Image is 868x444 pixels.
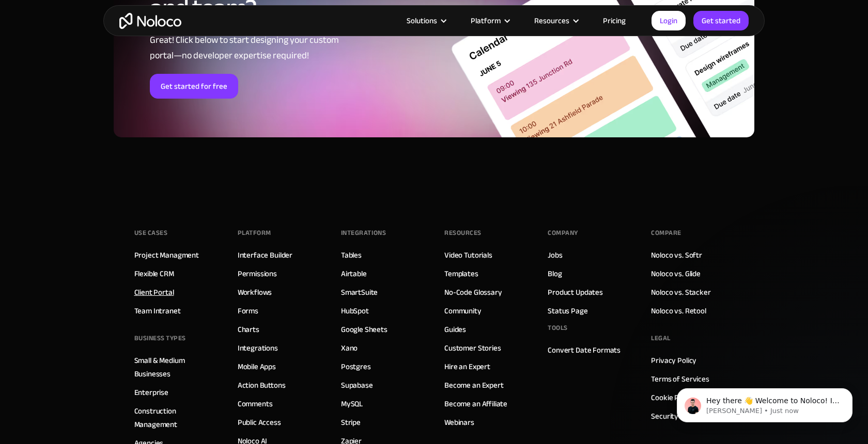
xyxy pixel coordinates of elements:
[238,378,286,392] a: Action Buttons
[341,304,369,318] a: HubSpot
[341,360,371,373] a: Postgres
[444,360,490,373] a: Hire an Expert
[651,286,710,299] a: Noloco vs. Stacker
[548,225,578,241] div: Company
[651,225,681,241] div: Compare
[394,14,458,27] div: Solutions
[238,225,271,241] div: Platform
[661,367,868,439] iframe: Intercom notifications message
[341,397,363,410] a: MySQL
[341,225,386,241] div: INTEGRATIONS
[134,330,186,346] div: BUSINESS TYPES
[444,323,466,336] a: Guides
[521,14,590,27] div: Resources
[652,11,686,30] a: Login
[651,248,702,262] a: Noloco vs. Softr
[341,416,361,429] a: Stripe
[341,341,358,355] a: Xano
[407,14,437,27] div: Solutions
[238,286,272,299] a: Workflows
[238,341,278,355] a: Integrations
[444,378,504,392] a: Become an Expert
[444,267,478,280] a: Templates
[150,33,411,64] div: Great! Click below to start designing your custom portal—no developer expertise required!
[134,354,217,380] a: Small & Medium Businesses
[134,286,174,299] a: Client Portal
[238,416,281,429] a: Public Access
[341,323,388,336] a: Google Sheets
[548,267,562,280] a: Blog
[238,304,258,318] a: Forms
[548,320,568,336] div: Tools
[651,354,696,367] a: Privacy Policy
[238,267,277,280] a: Permissions
[119,13,181,29] a: home
[134,304,181,318] a: Team Intranet
[238,323,259,336] a: Charts
[651,330,671,346] div: Legal
[548,304,587,318] a: Status Page
[341,248,362,262] a: Tables
[444,416,474,429] a: Webinars
[444,248,492,262] a: Video Tutorials
[651,267,701,280] a: Noloco vs. Glide
[150,74,238,99] a: Get started for free
[341,378,373,392] a: Supabase
[548,286,603,299] a: Product Updates
[134,386,169,399] a: Enterprise
[651,372,709,386] a: Terms of Services
[238,397,273,410] a: Comments
[651,391,693,404] a: Cookie Policy
[548,343,621,357] a: Convert Date Formats
[651,304,706,318] a: Noloco vs. Retool
[341,286,378,299] a: SmartSuite
[341,267,367,280] a: Airtable
[238,248,292,262] a: Interface Builder
[651,409,678,423] a: Security
[458,14,521,27] div: Platform
[134,248,199,262] a: Project Managment
[444,286,502,299] a: No-Code Glossary
[590,14,639,27] a: Pricing
[471,14,501,27] div: Platform
[238,360,276,373] a: Mobile Apps
[134,225,168,241] div: Use Cases
[444,304,482,318] a: Community
[134,267,174,280] a: Flexible CRM
[444,341,501,355] a: Customer Stories
[534,14,569,27] div: Resources
[548,248,562,262] a: Jobs
[444,397,507,410] a: Become an Affiliate
[444,225,482,241] div: Resources
[134,404,217,431] a: Construction Management
[693,11,749,30] a: Get started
